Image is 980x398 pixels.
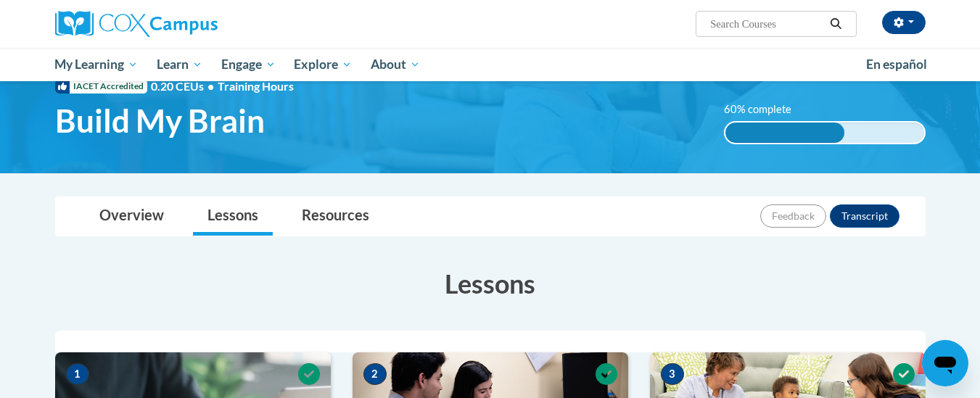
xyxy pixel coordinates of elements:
span: IACET Accredited [55,79,147,94]
span: 2 [363,363,387,385]
button: Account Settings [882,11,926,34]
a: Learn [147,48,212,81]
span: Learn [157,56,202,73]
h3: Lessons [55,265,926,302]
img: Cox Campus [55,11,218,37]
div: 60% complete [725,123,844,143]
a: My Learning [46,48,148,81]
button: Transcript [830,204,899,228]
span: About [371,56,420,73]
a: Cox Campus [55,11,331,37]
span: My Learning [54,56,138,73]
a: Engage [212,48,285,81]
a: Resources [287,197,384,236]
span: Engage [221,56,276,73]
iframe: Button to launch messaging window [922,340,968,386]
a: Overview [85,197,178,236]
span: 0.20 CEUs [151,78,218,94]
a: En español [857,49,936,80]
input: Search Courses [709,15,825,33]
button: Feedback [760,204,826,228]
span: 3 [661,363,684,385]
div: Main menu [33,48,947,81]
span: En español [866,57,927,72]
span: Explore [294,56,352,73]
a: Explore [284,48,361,81]
span: Training Hours [218,79,294,93]
a: About [361,48,429,81]
span: 1 [66,363,89,385]
a: Lessons [193,197,273,236]
span: • [207,79,214,93]
span: Build My Brain [55,101,265,140]
label: 60% complete [724,101,807,117]
button: Search [825,15,847,33]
